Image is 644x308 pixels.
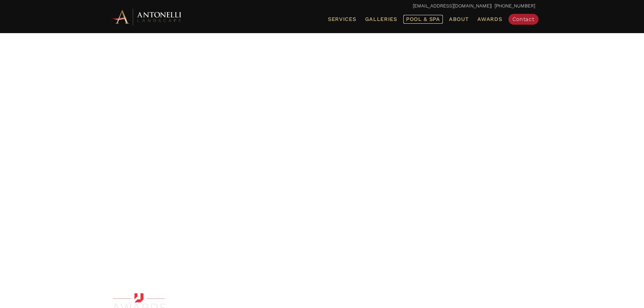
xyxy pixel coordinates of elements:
span: Services [328,17,356,22]
span: About [449,17,469,22]
a: [EMAIL_ADDRESS][DOMAIN_NAME] [413,3,491,8]
a: Awards [475,15,505,24]
a: Services [325,15,359,24]
a: About [446,15,472,24]
a: Pool & Spa [403,15,443,24]
a: Contact [508,14,539,25]
span: Pool & Spa [406,16,440,22]
img: Antonelli Horizontal Logo [109,7,184,26]
a: Galleries [362,15,400,24]
span: Contact [512,16,534,22]
span: Awards [477,16,502,22]
span: Galleries [365,16,397,22]
p: | [PHONE_NUMBER] [109,2,535,10]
